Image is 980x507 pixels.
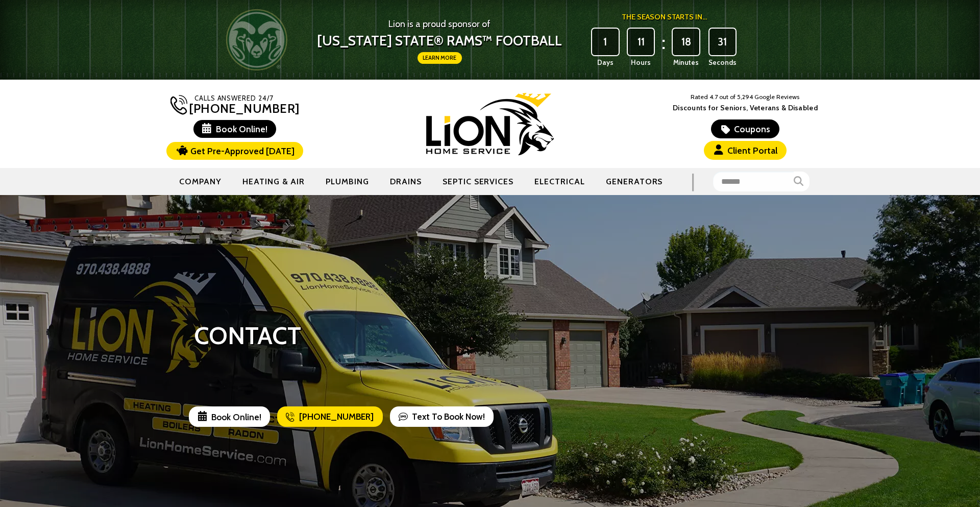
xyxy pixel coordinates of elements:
span: Seconds [708,57,737,67]
img: CSU Rams logo [226,9,287,70]
a: Septic Services [432,169,524,195]
a: Heating & Air [232,169,315,195]
a: Plumbing [315,169,380,195]
a: Coupons [711,119,779,138]
a: [PHONE_NUMBER] [170,93,299,115]
span: [US_STATE] State® Rams™ Football [317,32,562,50]
img: CSU Sponsor Badge [8,455,110,499]
span: Minutes [673,57,699,67]
a: Electrical [524,169,596,195]
a: Learn More [418,52,462,64]
a: Generators [596,169,673,195]
div: 31 [709,29,736,55]
a: Client Portal [704,141,787,160]
a: [PHONE_NUMBER] [277,406,382,427]
p: Rated 4.7 out of 5,294 Google Reviews [618,91,873,103]
span: Lion is a proud sponsor of [317,16,562,32]
div: 1 [592,29,619,55]
div: The Season Starts in... [622,12,707,23]
a: Company [169,169,232,195]
h1: Contact [194,319,301,353]
img: Lion Home Service [426,93,554,155]
span: Hours [631,57,651,67]
div: | [673,168,713,195]
a: Text To Book Now! [390,406,494,427]
a: Get Pre-Approved [DATE] [166,142,303,160]
div: : [658,29,668,68]
span: Book Online! [189,406,269,427]
span: Days [597,57,614,67]
span: Discounts for Seniors, Veterans & Disabled [620,104,871,111]
a: Drains [380,169,432,195]
div: 11 [628,29,654,55]
span: Book Online! [193,120,277,138]
div: 18 [673,29,699,55]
